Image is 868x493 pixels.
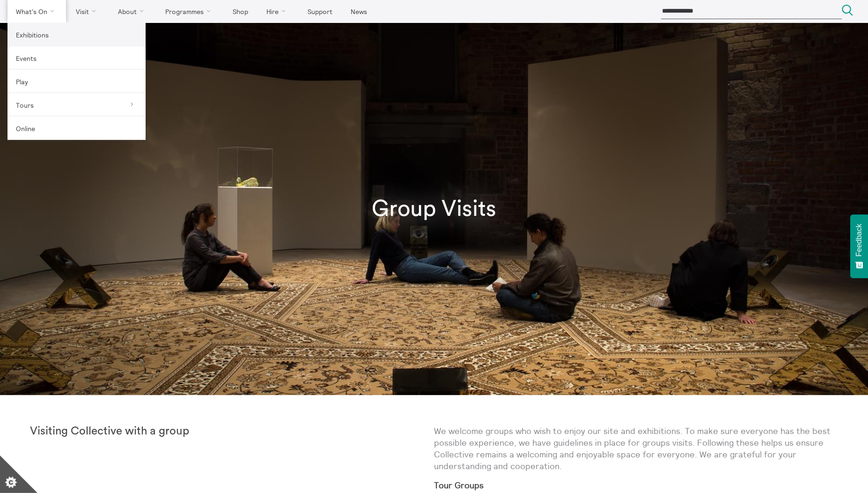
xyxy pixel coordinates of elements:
[7,93,146,117] a: Tours
[850,214,868,278] button: Feedback - Show survey
[7,46,146,70] a: Events
[30,426,189,437] strong: Visiting Collective with a group
[7,117,146,140] a: Online
[7,23,146,46] a: Exhibitions
[434,480,484,491] strong: Tour Groups
[434,425,838,472] p: We welcome groups who wish to enjoy our site and exhibitions. To make sure everyone has the best ...
[7,70,146,93] a: Play
[855,224,863,257] span: Feedback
